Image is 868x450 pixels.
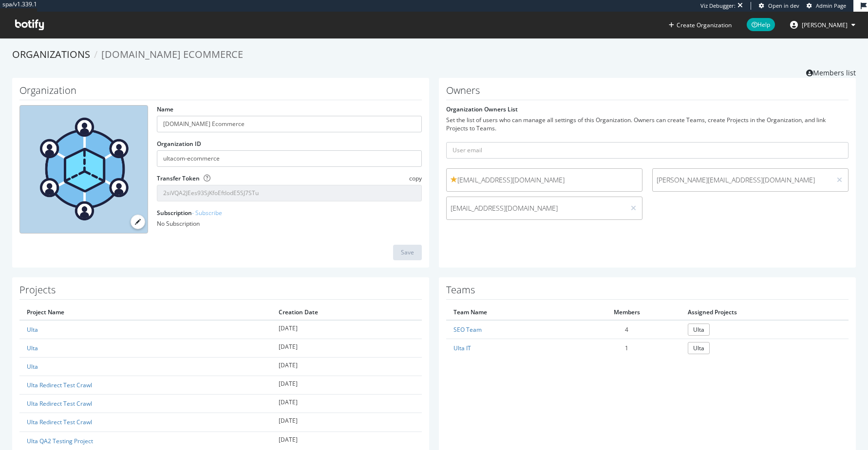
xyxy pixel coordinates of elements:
[157,219,422,228] div: No Subscription
[157,150,422,167] input: Organization ID
[446,305,573,320] th: Team Name
[451,203,621,213] span: [EMAIL_ADDRESS][DOMAIN_NAME]
[157,140,201,148] label: Organization ID
[271,432,422,450] td: [DATE]
[271,320,422,339] td: [DATE]
[446,105,518,113] label: Organization Owners List
[668,20,732,30] button: Create Organization
[27,325,38,334] a: Ulta
[27,381,92,389] a: Ulta Redirect Test Crawl
[573,320,680,339] td: 4
[816,2,846,9] span: Admin Page
[453,344,471,352] a: Ulta IT
[271,305,422,320] th: Creation Date
[806,66,856,78] a: Members list
[700,2,736,10] div: Viz Debugger:
[759,2,799,10] a: Open in dev
[19,285,422,300] h1: Projects
[401,248,414,256] div: Save
[802,21,848,29] span: dalton
[271,339,422,357] td: [DATE]
[393,245,422,260] button: Save
[271,376,422,395] td: [DATE]
[27,437,93,445] a: Ulta QA2 Testing Project
[271,395,422,413] td: [DATE]
[12,48,856,62] ol: breadcrumbs
[573,305,680,320] th: Members
[807,2,846,10] a: Admin Page
[27,418,92,426] a: Ulta Redirect Test Crawl
[747,18,775,31] span: Help
[451,175,638,185] span: [EMAIL_ADDRESS][DOMAIN_NAME]
[453,325,482,334] a: SEO Team
[19,85,422,100] h1: Organization
[446,142,849,159] input: User email
[157,105,173,113] label: Name
[27,344,38,352] a: Ulta
[688,324,710,336] a: Ulta
[446,285,849,300] h1: Teams
[12,48,90,61] a: Organizations
[19,305,271,320] th: Project Name
[157,116,422,132] input: name
[271,413,422,432] td: [DATE]
[680,305,849,320] th: Assigned Projects
[446,116,849,132] div: Set the list of users who can manage all settings of this Organization. Owners can create Teams, ...
[101,48,243,61] span: [DOMAIN_NAME] Ecommerce
[157,174,200,182] label: Transfer Token
[657,175,827,185] span: [PERSON_NAME][EMAIL_ADDRESS][DOMAIN_NAME]
[271,357,422,376] td: [DATE]
[446,85,849,100] h1: Owners
[768,2,799,9] span: Open in dev
[192,209,222,217] a: - Subscribe
[409,174,422,182] span: copy
[157,209,222,217] label: Subscription
[27,399,92,408] a: Ulta Redirect Test Crawl
[27,362,38,371] a: Ulta
[782,17,863,33] button: [PERSON_NAME]
[573,339,680,357] td: 1
[688,342,710,354] a: Ulta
